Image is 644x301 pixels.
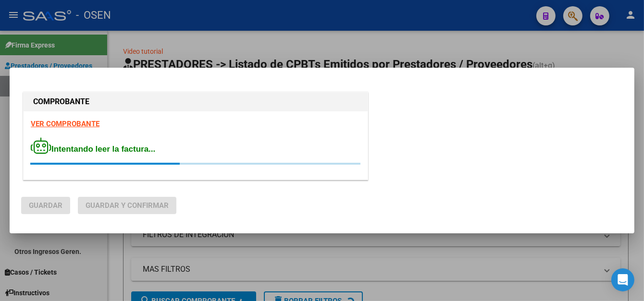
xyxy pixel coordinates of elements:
span: Guardar y Confirmar [86,201,169,210]
button: Guardar [21,197,70,214]
span: Guardar [29,201,62,210]
a: VER COMPROBANTE [31,120,99,128]
span: Intentando leer la factura... [31,144,155,154]
button: Guardar y Confirmar [78,197,176,214]
strong: COMPROBANTE [33,97,89,106]
div: Open Intercom Messenger [611,268,634,291]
